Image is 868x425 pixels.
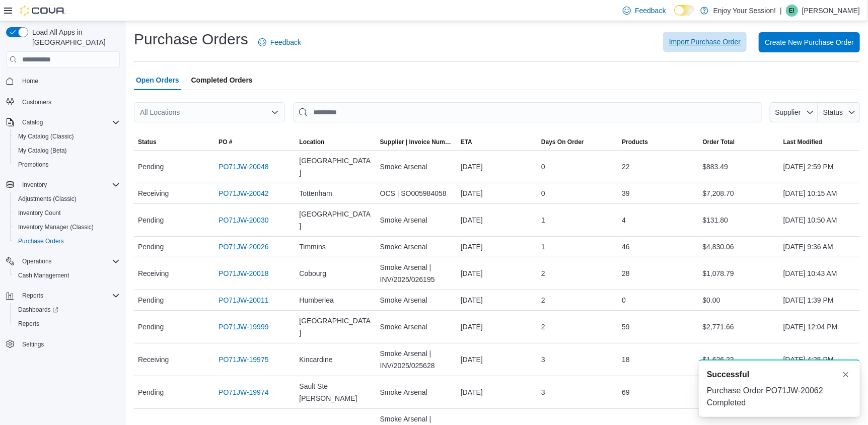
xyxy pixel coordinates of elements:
span: Days On Order [541,138,584,146]
a: PO71JW-20042 [219,187,268,199]
span: My Catalog (Classic) [14,130,120,143]
div: Purchase Order PO71JW-20062 Completed [707,385,852,409]
span: Sault Ste [PERSON_NAME] [299,380,372,404]
span: 2 [541,321,545,333]
div: Smoke Arsenal [376,382,457,402]
span: Pending [138,321,164,333]
span: Home [18,75,120,87]
span: Pending [138,241,164,253]
a: Purchase Orders [14,235,68,247]
div: [DATE] [457,157,537,177]
input: Dark Mode [674,5,695,16]
span: Supplier | Invoice Number [380,138,453,146]
span: [GEOGRAPHIC_DATA] [299,155,372,179]
span: ETA [461,138,472,146]
a: Inventory Manager (Classic) [14,221,98,233]
div: $1,078.79 [699,263,779,284]
div: [DATE] 10:50 AM [779,210,860,230]
a: PO71JW-20048 [219,161,268,173]
button: Dismiss toast [840,369,852,381]
button: Status [818,102,860,122]
span: Kincardine [299,353,332,366]
div: $0.00 [699,290,779,310]
a: Feedback [619,1,670,21]
button: PO # [214,134,295,150]
button: Products [618,134,698,150]
span: Cash Management [18,271,69,279]
button: Promotions [10,158,124,172]
span: 3 [541,353,545,366]
span: Pending [138,386,164,398]
div: Smoke Arsenal [376,290,457,310]
button: Settings [2,337,124,351]
span: Cash Management [14,269,120,281]
a: Adjustments (Classic) [14,193,81,205]
div: Smoke Arsenal [376,317,457,337]
span: 3 [541,386,545,398]
span: 1 [541,214,545,226]
button: Purchase Orders [10,234,124,248]
span: Products [622,138,648,146]
span: Reports [22,292,43,300]
div: [DATE] 10:15 AM [779,183,860,203]
button: Supplier | Invoice Number [376,134,457,150]
button: Status [134,134,214,150]
span: Load All Apps in [GEOGRAPHIC_DATA] [28,27,120,47]
span: Cobourg [299,267,326,279]
span: 59 [622,321,630,333]
a: Dashboards [14,304,62,316]
span: Purchase Orders [18,237,64,245]
div: [DATE] 10:43 AM [779,263,860,284]
span: Supplier [775,108,801,116]
span: Reports [18,290,120,302]
span: Timmins [299,241,325,253]
button: Supplier [770,102,818,122]
div: [DATE] [457,237,537,257]
div: $883.49 [699,157,779,177]
span: Operations [22,257,52,265]
span: Receiving [138,353,169,366]
button: Operations [18,255,56,267]
div: [DATE] 1:39 PM [779,290,860,310]
span: Promotions [14,159,120,171]
span: PO # [219,138,232,146]
a: Promotions [14,159,53,171]
span: Adjustments (Classic) [18,195,77,203]
button: Inventory [18,179,51,191]
span: Inventory [22,181,47,189]
a: Inventory Count [14,207,65,219]
span: Open Orders [136,70,179,90]
span: My Catalog (Beta) [18,147,67,155]
div: $2,771.66 [699,317,779,337]
span: Dashboards [18,306,58,314]
p: Enjoy Your Session! [713,5,776,17]
span: EI [789,5,794,17]
span: Inventory Manager (Classic) [18,223,94,231]
div: [DATE] [457,183,537,203]
span: Inventory [18,179,120,191]
button: Operations [2,254,124,268]
span: Operations [18,255,120,267]
div: [DATE] [457,349,537,370]
span: [GEOGRAPHIC_DATA] [299,208,372,232]
button: Create New Purchase Order [759,32,860,52]
a: PO71JW-20011 [219,294,268,306]
span: Order Total [703,138,735,146]
img: Cova [20,6,65,16]
a: My Catalog (Beta) [14,145,71,157]
div: Smoke Arsenal | INV/2025/026195 [376,257,457,290]
button: Reports [10,317,124,331]
div: Smoke Arsenal [376,210,457,230]
span: My Catalog (Beta) [14,145,120,157]
span: Customers [22,98,51,106]
span: Successful [707,369,749,381]
div: $131.80 [699,210,779,230]
span: 4 [622,214,626,226]
button: Order Total [699,134,779,150]
div: [DATE] [457,263,537,284]
a: Reports [14,318,43,330]
div: [DATE] [457,317,537,337]
span: Inventory Count [14,207,120,219]
button: Inventory [2,178,124,192]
